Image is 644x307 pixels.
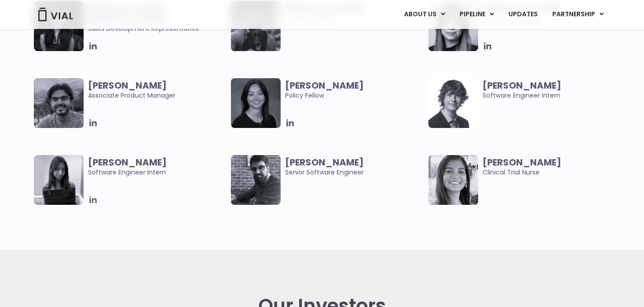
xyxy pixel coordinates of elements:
[285,79,364,92] b: [PERSON_NAME]
[397,7,452,22] a: ABOUT USMenu Toggle
[231,155,281,205] img: Smiling man named Dugi Surdulli
[88,156,167,169] b: [PERSON_NAME]
[88,157,227,177] span: Software Engineer Intern
[483,157,621,177] span: Clinical Trial Nurse
[231,78,281,128] img: Smiling woman named Claudia
[285,157,424,177] span: Senior Software Engineer
[285,156,364,169] b: [PERSON_NAME]
[88,80,227,100] span: Associate Product Manager
[483,80,621,100] span: Software Engineer Intern
[501,7,545,22] a: UPDATES
[483,79,561,92] b: [PERSON_NAME]
[38,8,74,21] img: Vial Logo
[428,155,478,205] img: Smiling woman named Deepa
[88,79,167,92] b: [PERSON_NAME]
[452,7,501,22] a: PIPELINEMenu Toggle
[285,80,424,100] span: Policy Fellow
[545,7,611,22] a: PARTNERSHIPMenu Toggle
[483,156,561,169] b: [PERSON_NAME]
[34,78,84,128] img: Headshot of smiling man named Abhinav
